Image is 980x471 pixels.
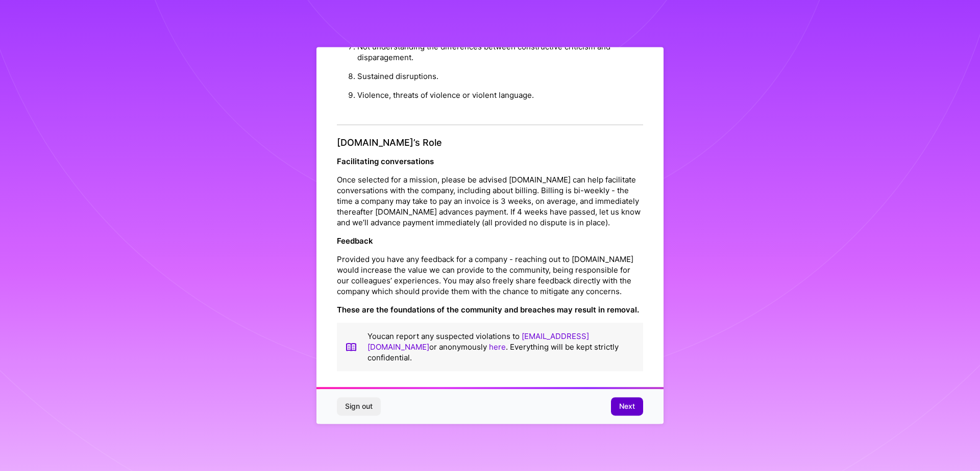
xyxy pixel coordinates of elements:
[337,254,643,297] p: Provided you have any feedback for a company - reaching out to [DOMAIN_NAME] would increase the v...
[337,237,373,246] strong: Feedback
[619,402,635,412] span: Next
[337,157,434,167] strong: Facilitating conversations
[337,305,639,315] strong: These are the foundations of the community and breaches may result in removal.
[357,86,643,104] li: Violence, threats of violence or violent language.
[367,332,589,352] a: [EMAIL_ADDRESS][DOMAIN_NAME]
[367,331,635,363] p: You can report any suspected violations to or anonymously . Everything will be kept strictly conf...
[337,175,643,228] p: Once selected for a mission, please be advised [DOMAIN_NAME] can help facilitate conversations wi...
[337,137,643,148] h4: [DOMAIN_NAME]’s Role
[345,402,373,412] span: Sign out
[357,37,643,67] li: Not understanding the differences between constructive criticism and disparagement.
[611,398,643,416] button: Next
[345,331,357,363] img: book icon
[489,343,506,352] a: here
[357,67,643,86] li: Sustained disruptions.
[337,398,381,416] button: Sign out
